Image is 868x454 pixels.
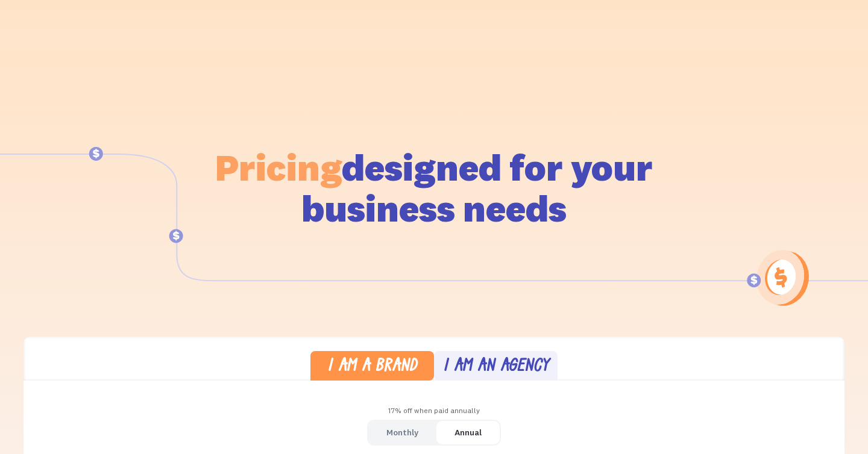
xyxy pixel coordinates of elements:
[215,147,653,229] h1: designed for your business needs
[386,424,418,441] div: Monthly
[327,358,417,376] div: I am a brand
[454,424,482,441] div: Annual
[443,358,549,376] div: I am an agency
[24,402,844,420] div: 17% off when paid annually
[215,144,342,190] span: Pricing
